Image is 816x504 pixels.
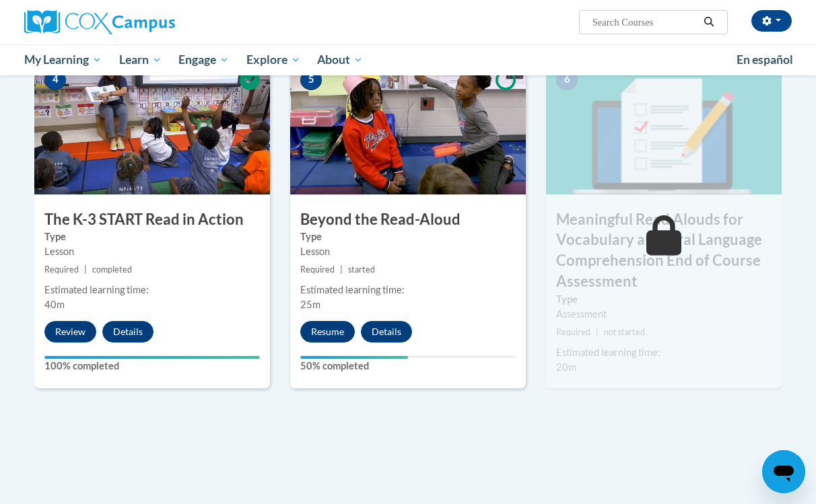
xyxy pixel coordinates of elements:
[596,327,599,337] span: |
[170,44,238,75] a: Engage
[317,52,363,68] span: About
[44,70,66,90] span: 4
[24,10,175,34] img: Cox Campus
[102,321,154,343] button: Details
[119,52,162,68] span: Learn
[751,10,792,32] button: Account Settings
[300,70,322,90] span: 5
[300,283,516,297] div: Estimated learning time:
[246,52,300,68] span: Explore
[24,52,102,68] span: My Learning
[290,60,526,194] img: Course Image
[604,327,645,337] span: not started
[84,264,87,275] span: |
[15,44,110,75] a: My Learning
[556,361,576,373] span: 20m
[556,70,578,90] span: 6
[556,327,590,337] span: Required
[546,209,782,292] h3: Meaningful Read Alouds for Vocabulary and Oral Language Comprehension End of Course Assessment
[300,299,320,310] span: 25m
[300,244,516,259] div: Lesson
[300,264,335,275] span: Required
[309,44,372,75] a: About
[14,44,802,75] div: Main menu
[699,14,719,30] button: Search
[348,264,375,275] span: started
[92,264,132,275] span: completed
[24,10,267,34] a: Cox Campus
[34,60,270,194] img: Course Image
[556,292,772,307] label: Type
[44,359,260,373] label: 100% completed
[300,229,516,244] label: Type
[44,283,260,297] div: Estimated learning time:
[340,264,343,275] span: |
[300,321,355,343] button: Resume
[300,359,516,373] label: 50% completed
[44,264,79,275] span: Required
[556,307,772,322] div: Assessment
[290,209,526,230] h3: Beyond the Read-Aloud
[178,52,229,68] span: Engage
[44,299,65,310] span: 40m
[556,345,772,360] div: Estimated learning time:
[728,46,802,74] a: En español
[34,209,270,230] h3: The K-3 START Read in Action
[762,450,805,493] iframe: Button to launch messaging window
[110,44,170,75] a: Learn
[44,229,260,244] label: Type
[238,44,309,75] a: Explore
[300,356,408,359] div: Your progress
[44,321,96,343] button: Review
[737,52,793,67] span: En español
[44,356,260,359] div: Your progress
[44,244,260,259] div: Lesson
[546,60,782,194] img: Course Image
[361,321,412,343] button: Details
[591,14,699,30] input: Search Courses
